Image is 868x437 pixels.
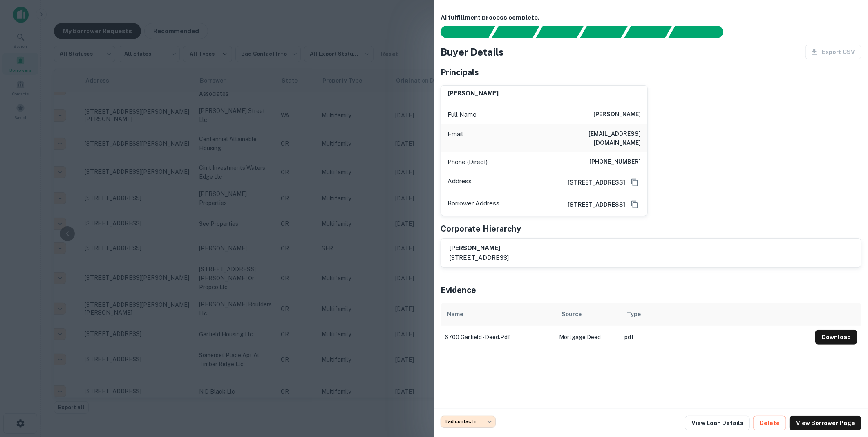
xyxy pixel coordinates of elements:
p: Address [447,176,472,189]
div: Sending borrower request to AI... [431,26,492,38]
h6: [EMAIL_ADDRESS][DOMAIN_NAME] [543,129,641,147]
div: Principals found, AI now looking for contact information... [580,26,628,38]
h6: [PERSON_NAME] [593,110,641,119]
td: pdf [620,326,811,349]
th: Source [555,303,620,326]
button: Copy Address [629,176,641,189]
button: Download [815,330,857,345]
div: Documents found, AI parsing details... [536,26,584,38]
div: Your request is received and processing... [492,26,539,38]
h6: [PHONE_NUMBER] [589,157,641,167]
h5: Evidence [441,284,476,296]
td: Mortgage Deed [555,326,620,349]
h5: Principals [441,66,479,79]
a: View Loan Details [685,416,750,430]
th: Name [441,303,555,326]
div: scrollable content [441,303,861,349]
div: AI fulfillment process complete. [669,26,733,38]
h5: Corporate Hierarchy [441,223,521,235]
div: Source [562,309,582,319]
h4: Buyer Details [441,45,504,59]
div: Name [447,309,463,319]
a: View Borrower Page [790,416,861,430]
h6: AI fulfillment process complete. [441,13,861,23]
td: 6700 garfield - deed.pdf [441,326,555,349]
th: Type [620,303,811,326]
p: Email [447,129,463,147]
a: [STREET_ADDRESS] [561,200,625,209]
a: [STREET_ADDRESS] [561,178,625,187]
p: Borrower Address [447,198,499,211]
div: Type [627,309,641,319]
h6: [PERSON_NAME] [447,89,499,98]
button: Copy Address [629,198,641,211]
div: Principals found, still searching for contact information. This may take time... [624,26,672,38]
h6: [PERSON_NAME] [449,243,509,253]
p: Phone (Direct) [447,157,488,167]
p: Full Name [447,110,477,119]
button: Delete [753,416,786,430]
div: Bad contact info [441,416,496,428]
iframe: Chat Widget [827,372,868,411]
p: [STREET_ADDRESS] [449,253,509,263]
